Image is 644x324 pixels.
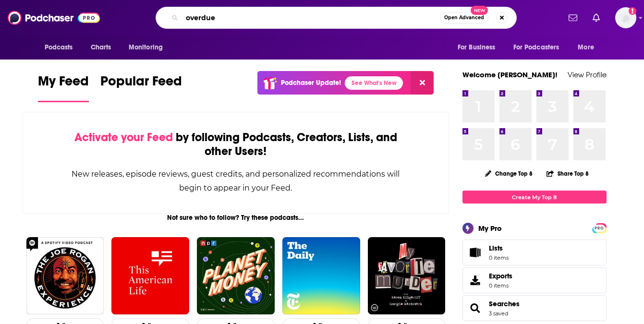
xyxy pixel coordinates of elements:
img: User Profile [615,7,636,28]
span: Charts [91,41,111,54]
img: Podchaser - Follow, Share and Rate Podcasts [8,9,100,27]
img: The Joe Rogan Experience [26,237,104,315]
span: New [471,6,488,15]
input: Search podcasts, credits, & more... [182,10,440,25]
button: Show profile menu [615,7,636,28]
span: Popular Feed [100,73,182,95]
a: Show notifications dropdown [565,10,581,26]
a: Searches [466,301,485,315]
a: PRO [594,224,605,231]
a: Searches [489,300,520,308]
span: 0 items [489,282,512,289]
span: For Podcasters [513,41,559,54]
a: Charts [85,38,117,57]
div: Not sure who to follow? Try these podcasts... [23,214,450,222]
span: More [578,41,594,54]
p: Podchaser Update! [281,79,341,87]
svg: Add a profile image [629,7,636,15]
button: open menu [122,38,175,57]
a: See What's New [345,76,403,90]
button: open menu [38,38,85,57]
span: Lists [489,244,509,252]
div: My Pro [478,224,502,233]
span: Lists [489,244,503,252]
span: Exports [489,272,512,280]
div: Search podcasts, credits, & more... [156,7,517,29]
button: open menu [571,38,606,57]
a: My Feed [38,73,89,102]
span: Exports [466,274,485,287]
a: 3 saved [489,310,508,317]
a: Show notifications dropdown [589,10,604,26]
span: Logged in as jackiemayer [615,7,636,28]
div: New releases, episode reviews, guest credits, and personalized recommendations will begin to appe... [71,167,401,195]
button: open menu [451,38,508,57]
span: My Feed [38,73,89,95]
span: For Business [458,41,496,54]
a: View Profile [568,70,607,79]
img: Planet Money [197,237,275,315]
button: Open AdvancedNew [440,12,488,24]
button: Change Top 8 [479,168,539,180]
span: Open Advanced [444,15,484,20]
button: open menu [507,38,573,57]
img: The Daily [282,237,360,315]
span: PRO [594,225,605,232]
span: Monitoring [129,41,163,54]
span: 0 items [489,254,509,261]
div: by following Podcasts, Creators, Lists, and other Users! [71,131,401,158]
span: Lists [466,246,485,259]
img: This American Life [111,237,189,315]
button: Share Top 8 [546,164,589,183]
span: Searches [462,295,607,321]
a: Exports [462,267,607,293]
a: Create My Top 8 [462,191,607,204]
a: Lists [462,240,607,265]
span: Activate your Feed [74,130,173,144]
a: Popular Feed [100,73,182,102]
a: Welcome [PERSON_NAME]! [462,70,558,79]
span: Podcasts [45,41,73,54]
img: My Favorite Murder with Karen Kilgariff and Georgia Hardstark [368,237,446,315]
